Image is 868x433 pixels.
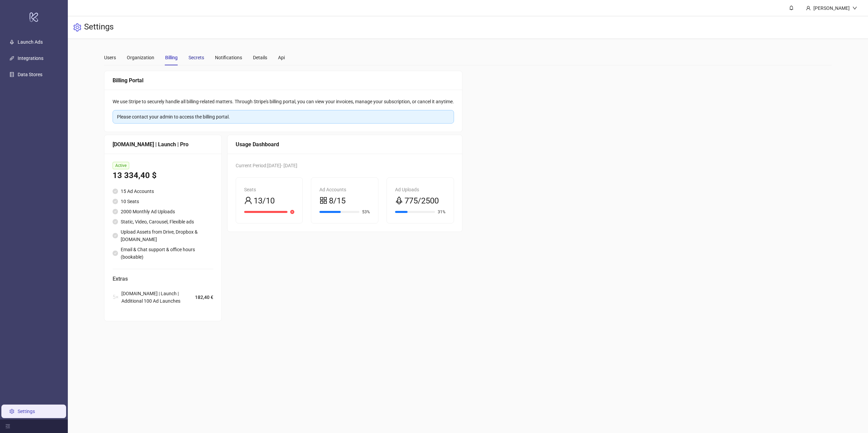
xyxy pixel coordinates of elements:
[113,219,118,224] span: check-circle
[113,209,118,214] span: check-circle
[113,199,118,204] span: check-circle
[113,98,454,105] div: We use Stripe to securely handle all billing-related matters. Through Stripe's billing portal, yo...
[189,54,204,61] div: Secrets
[113,188,213,195] li: 15 Ad Accounts
[113,198,213,205] li: 10 Seats
[395,186,446,193] div: Ad Uploads
[236,163,297,168] span: Current Period: [DATE] - [DATE]
[113,218,213,225] li: Static, Video, Carousel, Flexible ads
[244,186,295,193] div: Seats
[18,409,35,414] a: Settings
[811,4,852,12] div: [PERSON_NAME]
[113,233,118,238] span: check-circle
[113,293,119,301] span: 5 ×
[121,290,195,305] span: [DOMAIN_NAME] | Launch | Additional 100 Ad Launches
[195,294,213,301] span: 182,40 €
[395,196,403,204] span: rocket
[113,246,213,261] li: Email & Chat support & office hours (bookable)
[852,6,857,10] span: down
[405,195,439,208] span: 775/2500
[113,251,118,256] span: check-circle
[290,210,294,214] span: close-circle
[806,6,811,10] span: user
[113,169,213,182] div: 13 334,40 $
[362,210,370,214] span: 53%
[113,140,213,149] div: [DOMAIN_NAME] | Launch | Pro
[18,72,42,77] a: Data Stores
[5,424,10,429] span: menu-fold
[84,22,114,33] h3: Settings
[73,23,81,31] span: setting
[319,196,328,204] span: appstore
[127,54,154,61] div: Organization
[254,195,275,208] span: 13/10
[329,195,346,208] span: 8/15
[165,54,178,61] div: Billing
[104,54,116,61] div: Users
[113,228,213,243] li: Upload Assets from Drive, Dropbox & [DOMAIN_NAME]
[113,76,454,85] div: Billing Portal
[244,196,252,204] span: user
[319,186,370,193] div: Ad Accounts
[236,140,454,149] div: Usage Dashboard
[253,54,267,61] div: Details
[18,39,43,45] a: Launch Ads
[18,56,43,61] a: Integrations
[113,162,129,169] span: Active
[113,275,213,283] span: Extras
[438,210,446,214] span: 31%
[215,54,242,61] div: Notifications
[117,113,450,121] div: Please contact your admin to access the billing portal.
[113,189,118,194] span: check-circle
[113,208,213,215] li: 2000 Monthly Ad Uploads
[278,54,285,61] div: Api
[789,5,794,10] span: bell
